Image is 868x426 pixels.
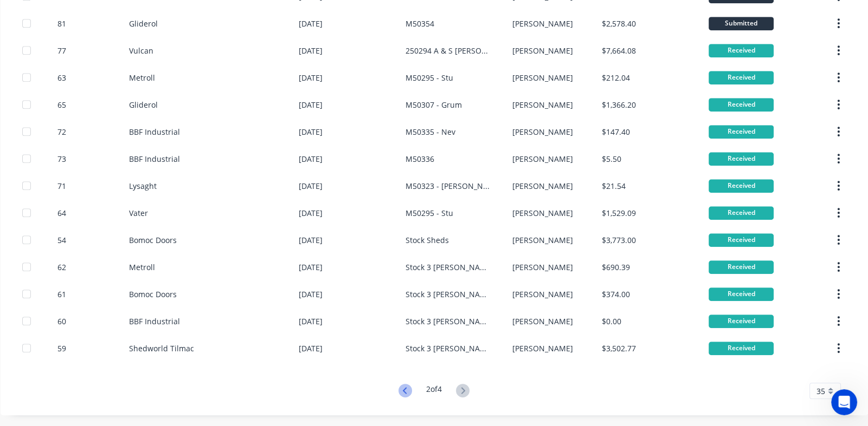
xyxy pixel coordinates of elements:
[709,98,774,112] div: Received
[602,126,630,137] div: $147.40
[129,180,157,192] div: Lysaght
[406,343,491,354] div: Stock 3 [PERSON_NAME]
[512,45,573,56] div: [PERSON_NAME]
[709,44,774,57] div: Received
[602,234,636,246] div: $3,773.00
[602,18,636,29] div: $2,578.40
[57,18,66,29] div: 81
[831,389,857,415] iframe: Intercom live chat
[57,180,66,192] div: 71
[709,233,774,247] div: Received
[602,180,626,192] div: $21.54
[512,316,573,327] div: [PERSON_NAME]
[406,180,491,192] div: M50323 - [PERSON_NAME]
[129,261,155,273] div: Metroll
[57,72,66,83] div: 63
[299,153,323,165] div: [DATE]
[406,289,491,300] div: Stock 3 [PERSON_NAME]
[57,343,66,354] div: 59
[129,207,148,219] div: Vater
[406,153,434,165] div: M50336
[129,18,158,29] div: Gliderol
[602,72,630,83] div: $212.04
[602,261,630,273] div: $690.39
[129,126,180,137] div: BBF Industrial
[299,99,323,110] div: [DATE]
[512,99,573,110] div: [PERSON_NAME]
[512,234,573,246] div: [PERSON_NAME]
[406,234,449,246] div: Stock Sheds
[57,207,66,219] div: 64
[299,261,323,273] div: [DATE]
[299,72,323,83] div: [DATE]
[57,45,66,56] div: 77
[299,180,323,192] div: [DATE]
[129,153,180,165] div: BBF Industrial
[709,206,774,220] div: Received
[602,99,636,110] div: $1,366.20
[129,289,177,300] div: Bomoc Doors
[512,261,573,273] div: [PERSON_NAME]
[299,316,323,327] div: [DATE]
[602,207,636,219] div: $1,529.09
[512,72,573,83] div: [PERSON_NAME]
[129,234,177,246] div: Bomoc Doors
[57,261,66,273] div: 62
[299,289,323,300] div: [DATE]
[512,207,573,219] div: [PERSON_NAME]
[129,72,155,83] div: Metroll
[299,234,323,246] div: [DATE]
[602,289,630,300] div: $374.00
[406,99,462,110] div: M50307 - Grum
[709,71,774,84] div: Received
[406,261,491,273] div: Stock 3 [PERSON_NAME]
[512,126,573,137] div: [PERSON_NAME]
[602,343,636,354] div: $3,502.77
[129,99,158,110] div: Gliderol
[406,126,455,137] div: M50335 - Nev
[129,343,194,354] div: Shedworld Tilmac
[512,289,573,300] div: [PERSON_NAME]
[57,126,66,137] div: 72
[57,316,66,327] div: 60
[709,314,774,328] div: Received
[709,125,774,139] div: Received
[709,287,774,301] div: Received
[709,179,774,193] div: Received
[709,17,774,30] div: Submitted
[602,45,636,56] div: $7,664.08
[709,342,774,355] div: Received
[512,180,573,192] div: [PERSON_NAME]
[129,45,153,56] div: Vulcan
[406,18,434,29] div: M50354
[299,207,323,219] div: [DATE]
[512,153,573,165] div: [PERSON_NAME]
[299,18,323,29] div: [DATE]
[57,99,66,110] div: 65
[57,153,66,165] div: 73
[299,343,323,354] div: [DATE]
[299,126,323,137] div: [DATE]
[57,289,66,300] div: 61
[129,316,180,327] div: BBF Industrial
[299,45,323,56] div: [DATE]
[709,260,774,274] div: Received
[406,72,453,83] div: M50295 - Stu
[406,316,491,327] div: Stock 3 [PERSON_NAME]
[602,316,621,327] div: $0.00
[709,152,774,166] div: Received
[406,45,491,56] div: 250294 A & S [PERSON_NAME]
[512,343,573,354] div: [PERSON_NAME]
[602,153,621,165] div: $5.50
[816,385,825,397] span: 35
[512,18,573,29] div: [PERSON_NAME]
[406,207,453,219] div: M50295 - Stu
[426,383,442,399] div: 2 of 4
[57,234,66,246] div: 54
